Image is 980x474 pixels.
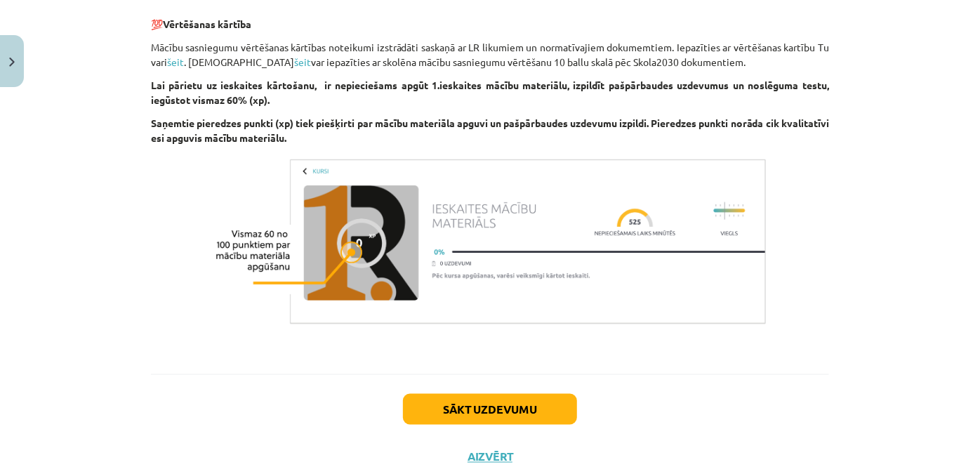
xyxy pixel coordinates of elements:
[167,55,184,68] a: šeit
[151,79,829,106] strong: Lai pārietu uz ieskaites kārtošanu, ir nepieciešams apgūt 1.ieskaites mācību materiālu, izpildīt ...
[151,40,829,70] p: Mācību sasniegumu vērtēšanas kārtības noteikumi izstrādāti saskaņā ar LR likumiem un normatīvajie...
[163,18,251,30] strong: Vērtēšanas kārtība
[151,17,829,32] p: 💯
[463,450,517,464] button: Aizvērt
[403,394,577,425] button: Sākt uzdevumu
[9,58,15,67] img: icon-close-lesson-0947bae3869378f0d4975bcd49f059093ad1ed9edebbc8119c70593378902aed.svg
[151,117,829,144] strong: Saņemtie pieredzes punkti (xp) tiek piešķirti par mācību materiāla apguvi un pašpārbaudes uzdevum...
[294,55,311,68] a: šeit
